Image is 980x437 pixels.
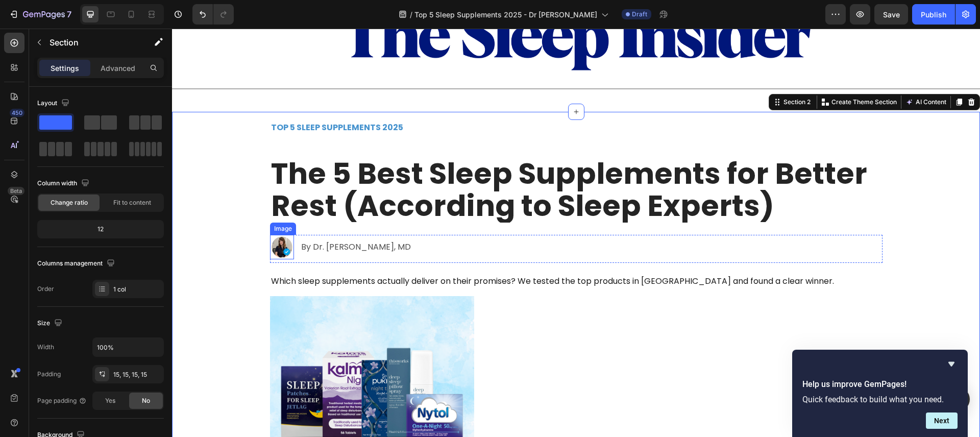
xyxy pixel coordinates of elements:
div: Columns management [37,257,117,271]
span: Draft [632,10,647,19]
button: Hide survey [945,358,958,370]
div: Page padding [37,396,87,405]
span: Top 5 Sleep Supplements 2025 - Dr [PERSON_NAME] [414,9,597,20]
div: Undo/Redo [192,4,234,25]
div: Order [37,284,54,294]
p: TOP 5 SLEEP SUPPLEMENTS 2025 [99,92,709,107]
div: Section 2 [609,69,641,78]
div: Rich Text Editor. Editing area: main [128,210,246,227]
div: Layout [37,96,71,110]
span: Fit to content [113,198,151,207]
div: Publish [921,9,946,20]
div: 15, 15, 15, 15 [113,370,161,379]
div: Padding [37,370,61,379]
button: Publish [912,4,955,25]
p: Which sleep supplements actually deliver on their promises? We tested the top products in [GEOGRA... [99,248,709,258]
div: Image [100,196,122,205]
div: Beta [8,187,24,195]
div: 1 col [113,285,161,294]
p: By Dr. [PERSON_NAME], MD [129,211,245,226]
span: / [410,9,412,20]
img: gempages_552827962873873523-e40742b4-ae47-43cc-8f07-c1473fdeb326.png [98,206,122,231]
p: Create Theme Section [659,69,725,78]
div: 450 [10,109,24,117]
button: Next question [926,412,958,429]
button: AI Content [731,67,776,80]
button: Save [874,4,908,25]
span: Save [883,10,900,19]
iframe: To enrich screen reader interactions, please activate Accessibility in Grammarly extension settings [172,29,980,437]
h2: The 5 Best Sleep Supplements for Better Rest (According to Sleep Experts) [98,128,710,194]
p: 7 [67,8,71,20]
span: No [142,396,150,405]
div: 12 [39,222,162,236]
button: 7 [4,4,76,25]
div: Size [37,317,64,330]
h2: Help us improve GemPages! [802,378,958,391]
p: Section [50,36,133,48]
div: Width [37,343,54,352]
span: Change ratio [51,198,88,207]
div: Help us improve GemPages! [802,358,958,429]
input: Auto [93,338,163,356]
p: Advanced [101,63,135,74]
div: Column width [37,177,91,190]
span: Yes [105,396,115,405]
p: Quick feedback to build what you need. [802,395,958,404]
p: Settings [51,63,79,74]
